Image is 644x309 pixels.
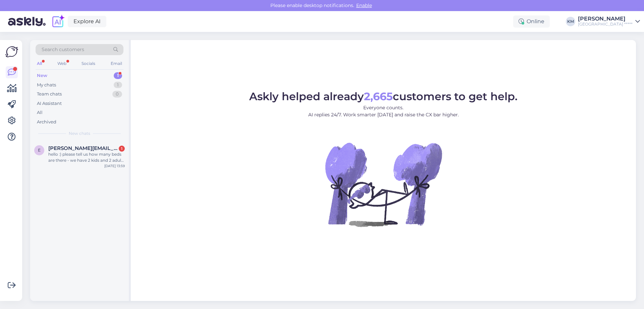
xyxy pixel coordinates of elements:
div: 0 [112,91,122,98]
b: 2,665 [364,90,393,103]
div: My chats [37,82,56,88]
div: hello :) please tell us how many beds are there - we have 2 kids and 2 adults as you can see in t... [48,151,125,163]
div: New [37,72,47,79]
div: Online [513,15,550,28]
p: Everyone counts. AI replies 24/7. Work smarter [DATE] and raise the CX bar higher. [249,104,518,118]
div: 1 [114,82,122,88]
div: 1 [114,72,122,79]
div: [DATE] 13:59 [104,163,125,168]
a: [PERSON_NAME][GEOGRAPHIC_DATA] ***** [578,16,640,27]
span: ella.glostars@gmail.com [48,145,118,151]
img: Askly Logo [5,45,18,58]
div: All [36,59,43,68]
img: No Chat active [323,124,444,245]
div: Socials [80,59,97,68]
div: Email [109,59,123,68]
div: KM [566,17,575,26]
div: AI Assistant [37,100,62,107]
img: explore-ai [51,14,65,29]
span: New chats [69,130,90,137]
div: 1 [119,146,125,152]
span: Enable [354,2,374,8]
span: e [38,148,41,153]
div: [PERSON_NAME] [578,16,633,22]
span: Askly helped already customers to get help. [249,90,518,103]
div: Archived [37,119,56,125]
a: Explore AI [68,16,106,27]
span: Search customers [42,46,84,53]
div: All [37,109,43,116]
div: Team chats [37,91,62,98]
div: Web [56,59,68,68]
